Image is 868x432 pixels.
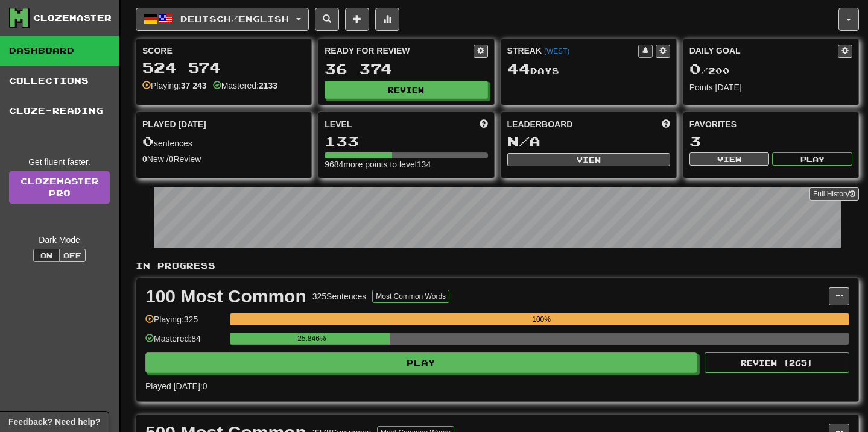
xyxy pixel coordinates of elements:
[145,381,207,391] span: Played [DATE]: 0
[233,333,390,345] div: 25.846%
[59,249,86,262] button: Off
[507,153,670,166] button: View
[145,287,306,305] div: 100 Most Common
[507,61,670,77] div: Day s
[345,8,369,31] button: Add sentence to collection
[142,80,207,92] div: Playing:
[689,66,730,76] span: / 200
[136,260,859,272] p: In Progress
[507,133,540,149] span: N/A
[312,290,367,302] div: 325 Sentences
[142,45,305,57] div: Score
[259,81,277,90] strong: 2133
[662,118,670,130] span: This week in points, UTC
[142,118,206,130] span: Played [DATE]
[705,352,849,373] button: Review (265)
[315,8,339,31] button: Search sentences
[480,118,488,130] span: Score more points to level up
[689,118,852,130] div: Favorites
[145,333,224,352] div: Mastered: 84
[213,80,277,92] div: Mastered:
[145,352,697,373] button: Play
[325,61,487,77] div: 36 374
[8,416,100,428] span: Open feedback widget
[142,153,305,165] div: New / Review
[689,134,852,149] div: 3
[325,81,487,99] button: Review
[9,156,110,168] div: Get fluent faster.
[142,60,305,75] div: 524 574
[375,8,399,31] button: More stats
[507,118,573,130] span: Leaderboard
[142,154,147,164] strong: 0
[9,234,110,246] div: Dark Mode
[169,154,174,164] strong: 0
[325,158,487,171] div: 9684 more points to level 134
[180,14,289,24] span: Deutsch / English
[142,133,154,149] span: 0
[809,187,859,201] button: Full History
[507,45,638,57] div: Streak
[233,313,849,325] div: 100%
[689,60,701,77] span: 0
[136,8,309,31] button: Deutsch/English
[33,249,60,262] button: On
[325,134,487,149] div: 133
[145,313,224,333] div: Playing: 325
[181,81,207,90] strong: 37 243
[9,171,110,204] a: ClozemasterPro
[325,118,352,130] span: Level
[325,45,473,57] div: Ready for Review
[372,290,449,303] button: Most Common Words
[33,12,112,24] div: Clozemaster
[544,47,569,55] a: (WEST)
[689,152,770,166] button: View
[142,134,305,149] div: sentences
[689,81,852,93] div: Points [DATE]
[689,45,838,58] div: Daily Goal
[507,60,530,77] span: 44
[772,152,852,166] button: Play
